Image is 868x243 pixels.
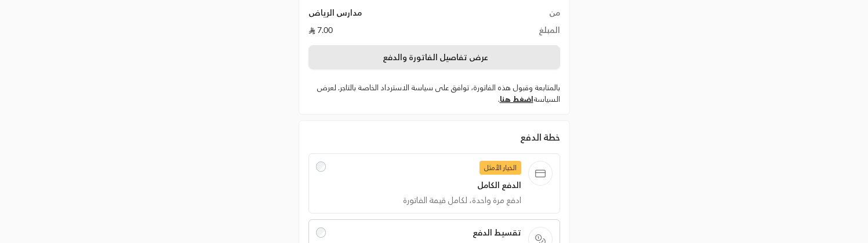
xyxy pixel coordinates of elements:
span: الخيار الأمثل [480,161,521,175]
span: الدفع الكامل [333,179,521,191]
span: ادفع مرة واحدة، لكامل قيمة الفاتورة [333,194,521,206]
button: عرض تفاصيل الفاتورة والدفع [308,45,560,69]
label: بالمتابعة وقبول هذه الفاتورة، توافق على سياسة الاسترداد الخاصة بالتاجر. لعرض السياسة . [308,82,560,105]
td: 7.00 [308,24,507,36]
td: من [507,7,560,24]
td: المبلغ [507,24,560,36]
td: مدارس الرياض [308,7,507,24]
span: تقسيط الدفع [333,227,521,238]
a: اضغط هنا [500,94,533,104]
input: تقسيط الدفعقسّم فاتورتك مع خطط التقسيط لدينا إلى ما يصل إلى 4 أقساط شهرية بدون فوائد [316,227,326,238]
input: الخيار الأمثلالدفع الكاملادفع مرة واحدة، لكامل قيمة الفاتورة [316,161,326,172]
div: خطة الدفع [308,130,560,144]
